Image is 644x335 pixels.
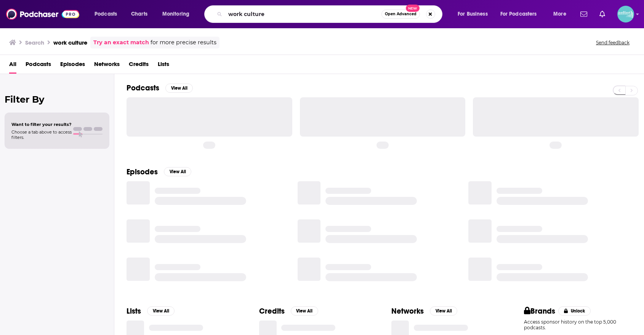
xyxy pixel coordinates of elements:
button: Unlock [558,306,591,316]
h2: Episodes [127,167,158,177]
span: Logged in as JessicaPellien [617,6,634,23]
p: Access sponsor history on the top 5,000 podcasts. [524,319,632,330]
button: open menu [157,8,199,20]
span: Want to filter your results? [11,122,72,127]
button: open menu [548,8,576,20]
img: Podchaser - Follow, Share and Rate Podcasts [6,7,79,21]
a: Show notifications dropdown [577,8,590,21]
h2: Networks [391,306,424,316]
h3: work culture [53,39,87,46]
img: User Profile [617,6,634,23]
a: Charts [126,8,152,20]
h2: Podcasts [127,83,159,93]
a: Episodes [60,58,85,74]
span: Choose a tab above to access filters. [11,129,72,140]
a: Lists [158,58,169,74]
button: View All [291,306,318,316]
span: For Business [458,9,488,19]
h2: Brands [524,306,556,316]
a: Try an exact match [93,38,149,47]
h3: Search [25,39,44,46]
a: Podcasts [26,58,51,74]
a: CreditsView All [259,306,318,316]
span: Podcasts [95,9,117,19]
span: Monitoring [162,9,189,19]
a: Credits [129,58,149,74]
a: ListsView All [127,306,175,316]
button: open menu [495,8,548,20]
a: NetworksView All [391,306,457,316]
button: Show profile menu [617,6,634,23]
h2: Lists [127,306,141,316]
button: Send feedback [594,39,632,46]
span: Charts [131,9,147,19]
a: All [9,58,16,74]
a: Show notifications dropdown [596,8,608,21]
button: View All [430,306,457,316]
span: More [553,9,566,19]
button: View All [165,84,193,93]
button: View All [147,306,175,316]
a: EpisodesView All [127,167,191,177]
a: PodcastsView All [127,83,193,93]
h2: Filter By [5,94,109,105]
a: Networks [94,58,120,74]
span: for more precise results [151,38,216,47]
div: Search podcasts, credits, & more... [211,5,450,23]
span: For Podcasters [500,9,537,19]
button: Open AdvancedNew [381,10,420,19]
span: Open Advanced [385,12,417,16]
input: Search podcasts, credits, & more... [225,8,381,20]
span: New [406,5,420,12]
button: open menu [452,8,497,20]
button: View All [164,167,191,176]
button: open menu [89,8,127,20]
h2: Credits [259,306,285,316]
